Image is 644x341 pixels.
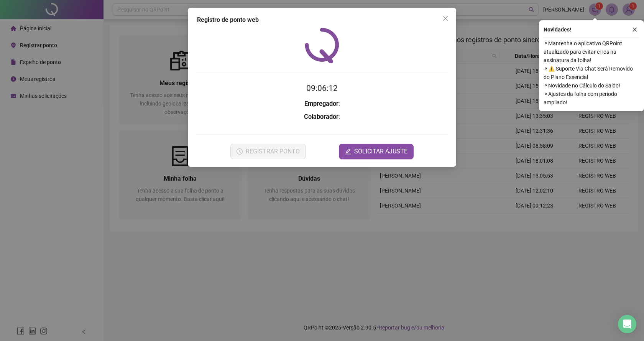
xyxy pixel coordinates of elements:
span: close [632,27,637,32]
button: editSOLICITAR AJUSTE [339,144,414,159]
span: ⚬ Mantenha o aplicativo QRPoint atualizado para evitar erros na assinatura da folha! [544,39,639,64]
time: 09:06:12 [306,84,338,93]
button: Close [439,12,452,25]
div: Open Intercom Messenger [618,315,636,333]
button: REGISTRAR PONTO [230,144,306,159]
span: ⚬ Novidade no Cálculo do Saldo! [544,81,639,90]
h3: : [197,112,447,122]
span: ⚬ ⚠️ Suporte Via Chat Será Removido do Plano Essencial [544,64,639,81]
span: ⚬ Ajustes da folha com período ampliado! [544,90,639,107]
span: SOLICITAR AJUSTE [354,147,407,156]
div: Registro de ponto web [197,15,447,25]
span: edit [345,148,351,155]
h3: : [197,99,447,109]
strong: Empregador [304,100,338,107]
img: QRPoint [305,28,339,63]
span: close [442,15,449,21]
strong: Colaborador [304,113,338,120]
span: Novidades ! [544,25,571,34]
